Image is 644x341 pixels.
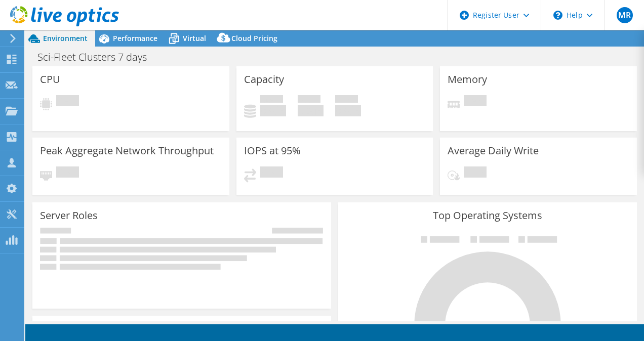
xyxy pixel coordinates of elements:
[464,95,487,109] span: Pending
[335,95,358,105] span: Total
[40,74,60,85] h3: CPU
[260,166,283,180] span: Pending
[260,105,286,116] h4: 0 GiB
[113,33,157,43] span: Performance
[231,33,277,43] span: Cloud Pricing
[298,95,320,105] span: Free
[33,52,163,63] h1: Sci-Fleet Clusters 7 days
[553,11,562,20] svg: \n
[56,166,79,180] span: Pending
[244,74,284,85] h3: Capacity
[298,105,324,116] h4: 0 GiB
[448,74,487,85] h3: Memory
[40,210,98,221] h3: Server Roles
[335,105,361,116] h4: 0 GiB
[40,145,214,156] h3: Peak Aggregate Network Throughput
[43,33,88,43] span: Environment
[448,145,539,156] h3: Average Daily Write
[346,210,629,221] h3: Top Operating Systems
[260,95,283,105] span: Used
[464,166,487,180] span: Pending
[183,33,206,43] span: Virtual
[617,7,633,23] span: MR
[244,145,301,156] h3: IOPS at 95%
[56,95,79,109] span: Pending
